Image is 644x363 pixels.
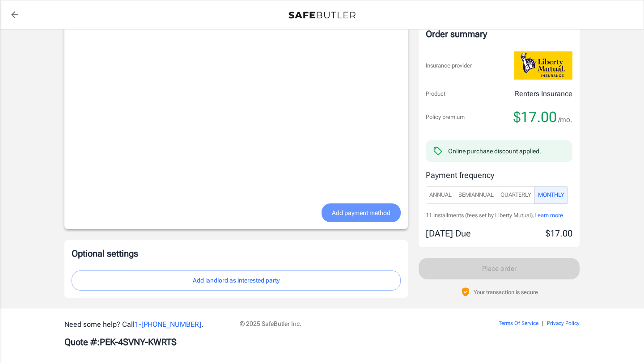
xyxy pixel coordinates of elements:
div: Order summary [426,27,572,41]
p: Payment frequency [426,169,572,181]
span: /mo. [558,114,572,126]
p: Need some help? Call . [64,319,229,330]
button: Add landlord as interested party [72,270,401,291]
b: Quote #: PEK-4SVNY-KWRTS [64,337,177,347]
p: Policy premium [426,113,465,122]
span: Add payment method [332,207,390,219]
span: 11 installments (fees set by Liberty Mutual). [426,212,534,219]
a: back to quotes [6,6,24,24]
p: Product [426,89,445,98]
span: $17.00 [513,108,557,126]
span: | [542,320,543,326]
a: 1-[PHONE_NUMBER] [135,320,201,329]
a: Terms Of Service [499,320,538,326]
a: Privacy Policy [547,320,580,326]
p: [DATE] Due [426,227,471,240]
span: Monthly [538,190,564,200]
button: SemiAnnual [455,186,497,204]
p: $17.00 [546,227,572,240]
span: Annual [429,190,452,200]
p: © 2025 SafeButler Inc. [240,319,448,328]
button: Monthly [534,186,568,204]
div: Online purchase discount applied. [448,147,541,156]
span: SemiAnnual [458,190,494,200]
img: Liberty Mutual [514,51,572,80]
p: Insurance provider [426,61,472,70]
button: Add payment method [322,203,401,223]
p: Your transaction is secure [474,288,538,296]
p: Renters Insurance [515,89,572,99]
button: Annual [426,186,455,204]
span: Learn more [534,212,563,219]
p: Optional settings [72,247,401,260]
img: Back to quotes [288,12,356,19]
button: Quarterly [497,186,535,204]
span: Quarterly [500,190,531,200]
